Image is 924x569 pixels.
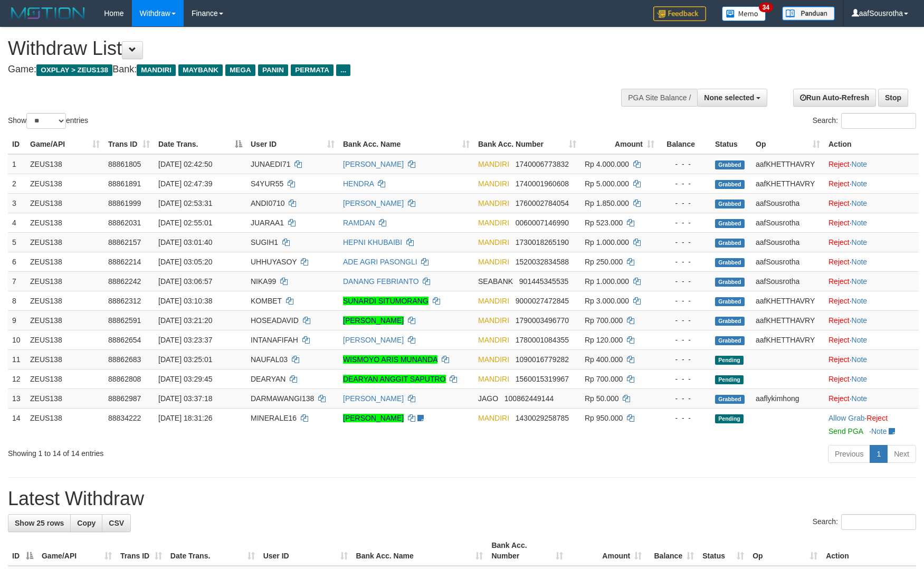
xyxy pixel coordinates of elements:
[715,219,745,228] span: Grabbed
[887,445,916,463] a: Next
[697,89,767,107] button: None selected
[852,375,868,383] a: Note
[8,310,26,330] td: 9
[251,316,299,325] span: HOSEADAVID
[108,297,141,305] span: 88862312
[137,64,176,76] span: MANDIRI
[343,258,417,266] a: ADE AGRI PASONGLI
[748,536,822,566] th: Op: activate to sort column ascending
[824,310,919,330] td: ·
[828,375,850,383] a: Reject
[828,160,850,168] a: Reject
[824,330,919,349] td: ·
[870,445,888,463] a: 1
[715,180,745,189] span: Grabbed
[585,199,629,207] span: Rp 1.850.000
[154,135,246,154] th: Date Trans.: activate to sort column descending
[516,258,569,266] span: Copy 1520032834588 to clipboard
[343,316,404,325] a: [PERSON_NAME]
[158,179,212,188] span: [DATE] 02:47:39
[824,154,919,174] td: ·
[478,394,498,403] span: JAGO
[108,336,141,344] span: 88862654
[715,200,745,208] span: Grabbed
[824,271,919,291] td: ·
[871,427,887,435] a: Note
[478,355,509,364] span: MANDIRI
[474,135,580,154] th: Bank Acc. Number: activate to sort column ascending
[585,316,623,325] span: Rp 700.000
[585,297,629,305] span: Rp 3.000.000
[715,258,745,267] span: Grabbed
[26,232,104,252] td: ZEUS138
[108,258,141,266] span: 88862214
[251,160,290,168] span: JUNAEDI71
[751,388,824,408] td: aaflykimhong
[26,388,104,408] td: ZEUS138
[158,238,212,246] span: [DATE] 03:01:40
[504,394,554,403] span: Copy 100862449144 to clipboard
[663,393,707,404] div: - - -
[478,414,509,422] span: MANDIRI
[715,160,745,169] span: Grabbed
[828,414,866,422] span: ·
[108,316,141,325] span: 88862591
[339,135,474,154] th: Bank Acc. Name: activate to sort column ascending
[343,297,428,305] a: SUNARDI SITUMORANG
[722,6,766,21] img: Button%20Memo.svg
[343,179,374,188] a: HENDRA
[782,6,835,21] img: panduan.png
[663,315,707,326] div: - - -
[585,414,623,422] span: Rp 950.000
[828,394,850,403] a: Reject
[822,536,916,566] th: Action
[8,38,605,59] h1: Withdraw List
[828,414,864,422] a: Allow Grab
[158,258,212,266] span: [DATE] 03:05:20
[251,394,314,403] span: DARMAWANGI138
[343,336,404,344] a: [PERSON_NAME]
[478,336,509,344] span: MANDIRI
[478,219,509,227] span: MANDIRI
[516,297,569,305] span: Copy 9000027472845 to clipboard
[343,160,404,168] a: [PERSON_NAME]
[828,199,850,207] a: Reject
[109,519,124,527] span: CSV
[852,297,868,305] a: Note
[478,258,509,266] span: MANDIRI
[751,252,824,271] td: aafSousrotha
[585,258,623,266] span: Rp 250.000
[824,232,919,252] td: ·
[8,488,916,509] h1: Latest Withdraw
[828,238,850,246] a: Reject
[158,199,212,207] span: [DATE] 02:53:31
[37,536,116,566] th: Game/API: activate to sort column ascending
[824,291,919,310] td: ·
[852,355,868,364] a: Note
[158,394,212,403] span: [DATE] 03:37:18
[715,278,745,287] span: Grabbed
[852,238,868,246] a: Note
[751,291,824,310] td: aafKHETTHAVRY
[824,174,919,193] td: ·
[343,199,404,207] a: [PERSON_NAME]
[108,355,141,364] span: 88862683
[8,514,71,532] a: Show 25 rows
[663,413,707,423] div: - - -
[516,238,569,246] span: Copy 1730018265190 to clipboard
[866,414,888,422] a: Reject
[751,154,824,174] td: aafKHETTHAVRY
[759,3,773,12] span: 34
[26,291,104,310] td: ZEUS138
[715,317,745,326] span: Grabbed
[251,336,298,344] span: INTANAFIFAH
[343,355,437,364] a: WISMOYO ARIS MUNANDA
[26,252,104,271] td: ZEUS138
[715,297,745,306] span: Grabbed
[828,179,850,188] a: Reject
[828,355,850,364] a: Reject
[516,219,569,227] span: Copy 0060007146990 to clipboard
[824,369,919,388] td: ·
[878,89,908,107] a: Stop
[487,536,567,566] th: Bank Acc. Number: activate to sort column ascending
